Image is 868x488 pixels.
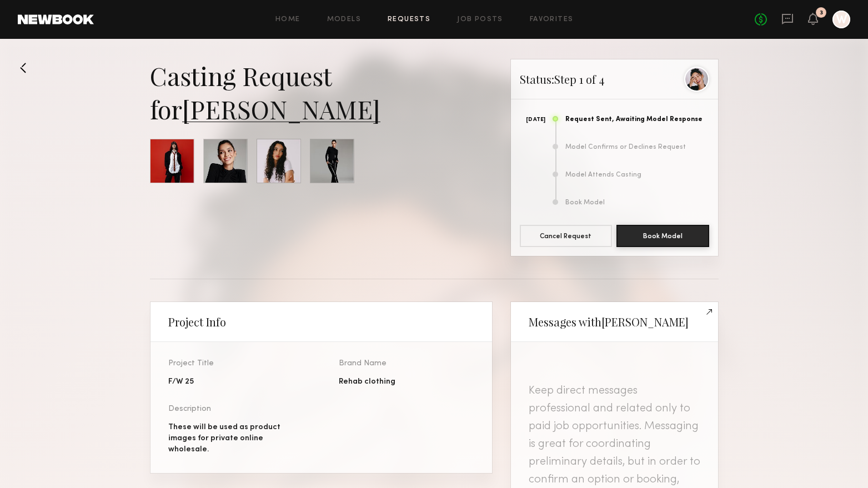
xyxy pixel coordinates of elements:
div: Description [168,405,304,413]
div: These will be used as product images for private online wholesale. [168,422,304,455]
a: Job Posts [457,16,503,23]
button: Book Model [616,225,709,247]
div: Brand Name [339,360,474,368]
div: Model Confirms or Declines Request [565,144,709,151]
a: Home [275,16,300,23]
a: Models [327,16,361,23]
div: 3 [820,10,823,16]
div: Model Attends Casting [565,172,709,179]
div: F/W 25 [168,376,304,388]
a: [PERSON_NAME] [182,92,380,125]
a: W [832,11,850,28]
a: Favorites [530,16,574,23]
h2: Project Info [168,315,226,329]
div: Project Title [168,360,304,368]
h2: Messages with [PERSON_NAME] [529,315,689,329]
div: Request Sent, Awaiting Model Response [565,116,709,123]
a: Requests [388,16,430,23]
div: Book Model [565,199,709,207]
button: Cancel Request [520,225,613,247]
div: Status: Step 1 of 4 [511,59,718,99]
div: [DATE] [520,117,546,123]
div: Rehab clothing [339,376,474,388]
div: Casting Request for [150,59,493,125]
